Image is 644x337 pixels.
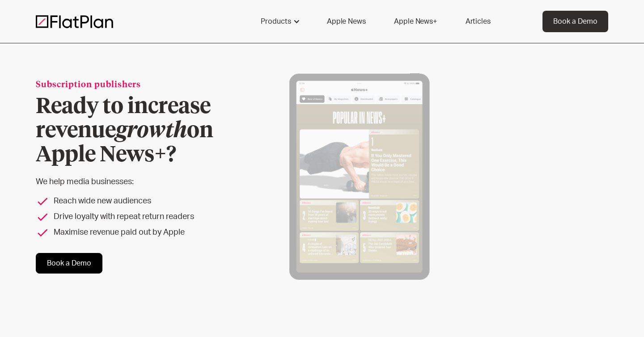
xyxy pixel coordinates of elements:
[116,120,187,142] em: growth
[36,79,242,91] div: Subscription publishers
[36,227,242,239] li: Maximise revenue paid out by Apple
[455,11,501,32] a: Articles
[250,11,309,32] div: Products
[553,16,597,27] div: Book a Demo
[542,11,608,32] a: Book a Demo
[36,211,242,223] li: Drive loyalty with repeat return readers
[36,253,102,274] a: Book a Demo
[383,11,447,32] a: Apple News+
[261,16,291,27] div: Products
[36,95,242,167] h1: Ready to increase revenue on Apple News+?
[316,11,376,32] a: Apple News
[36,176,242,188] p: We help media businesses:
[36,195,242,207] li: Reach wide new audiences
